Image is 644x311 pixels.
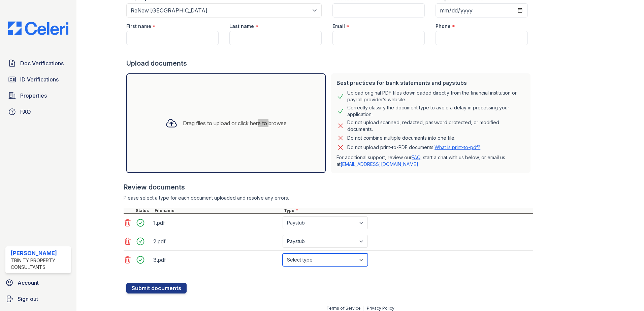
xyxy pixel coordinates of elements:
[20,92,47,100] span: Properties
[126,59,533,68] div: Upload documents
[18,279,39,287] span: Account
[347,90,525,103] div: Upload original PDF files downloaded directly from the financial institution or payroll provider’...
[183,119,287,127] div: Drag files to upload or click here to browse
[20,108,31,116] span: FAQ
[3,22,74,35] img: CE_Logo_Blue-a8612792a0a2168367f1c8372b55b34899dd931a85d93a1a3d3e32e68fde9ad4.png
[134,208,153,213] div: Status
[434,144,480,150] a: What is print-to-pdf?
[347,119,525,133] div: Do not upload scanned, redacted, password protected, or modified documents.
[347,104,525,118] div: Correctly classify the document type to avoid a delay in processing your application.
[336,154,525,168] p: For additional support, review our , start a chat with us below, or email us at
[283,208,533,213] div: Type
[153,208,283,213] div: Filename
[153,236,280,247] div: 2.pdf
[3,276,74,289] a: Account
[126,283,187,293] button: Submit documents
[347,134,455,142] div: Do not combine multiple documents into one file.
[18,295,38,303] span: Sign out
[412,154,420,160] a: FAQ
[124,195,533,201] div: Please select a type for each document uploaded and resolve any errors.
[20,75,59,83] span: ID Verifications
[332,23,345,30] label: Email
[5,105,71,118] a: FAQ
[367,306,394,311] a: Privacy Policy
[5,57,71,70] a: Doc Verifications
[326,306,361,311] a: Terms of Service
[3,292,74,306] a: Sign out
[153,217,280,228] div: 1.pdf
[336,79,525,87] div: Best practices for bank statements and paystubs
[5,89,71,102] a: Properties
[124,182,533,192] div: Review documents
[347,144,480,151] p: Do not upload print-to-PDF documents.
[126,23,151,30] label: First name
[5,73,71,86] a: ID Verifications
[229,23,254,30] label: Last name
[11,249,68,257] div: [PERSON_NAME]
[363,306,364,311] div: |
[153,254,280,265] div: 3.pdf
[20,59,64,67] span: Doc Verifications
[11,257,68,271] div: Trinity Property Consultants
[341,161,418,167] a: [EMAIL_ADDRESS][DOMAIN_NAME]
[436,23,451,30] label: Phone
